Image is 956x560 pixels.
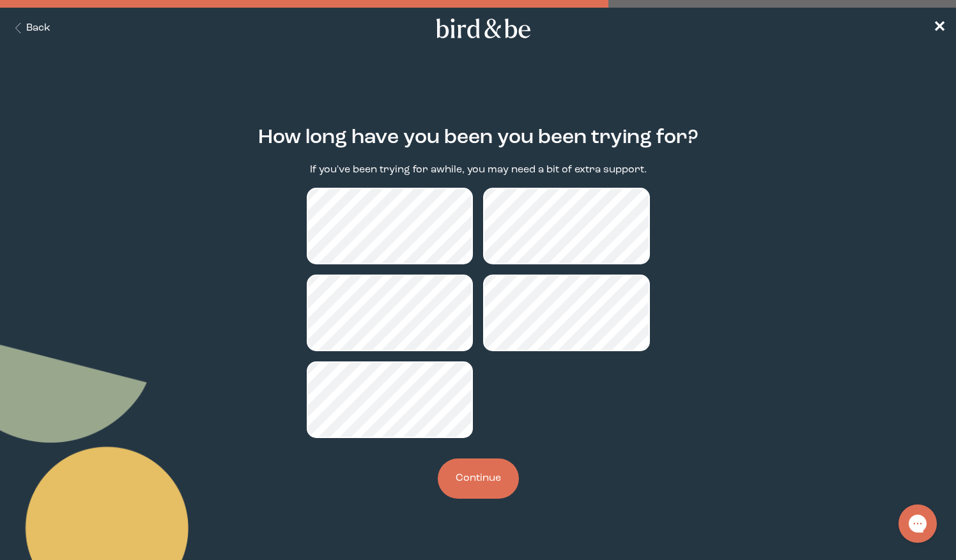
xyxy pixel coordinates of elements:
span: ✕ [933,20,946,36]
iframe: Gorgias live chat messenger [892,500,943,547]
h2: How long have you been you been trying for? [258,123,698,153]
button: Back Button [10,21,50,36]
button: Continue [438,458,519,499]
a: ✕ [933,17,946,40]
p: If you've been trying for awhile, you may need a bit of extra support. [310,163,647,178]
